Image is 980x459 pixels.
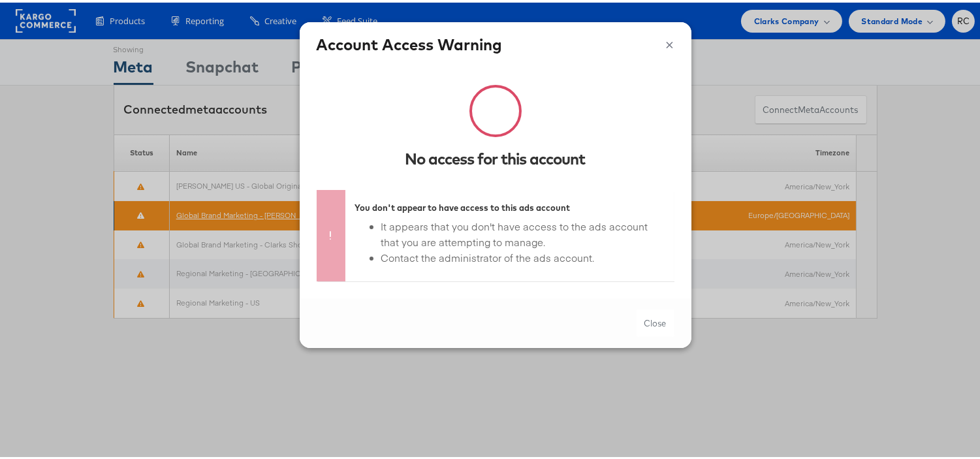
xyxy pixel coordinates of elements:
li: Contact the administrator of the ads account. [381,247,665,263]
strong: No access for this account [405,146,586,166]
strong: You don't appear to have access to this ads account [355,200,571,210]
button: × [666,31,674,50]
li: It appears that you don't have access to the ads account that you are attempting to manage. [381,216,665,247]
button: Close [637,307,674,335]
h4: Account Access Warning [317,31,674,53]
